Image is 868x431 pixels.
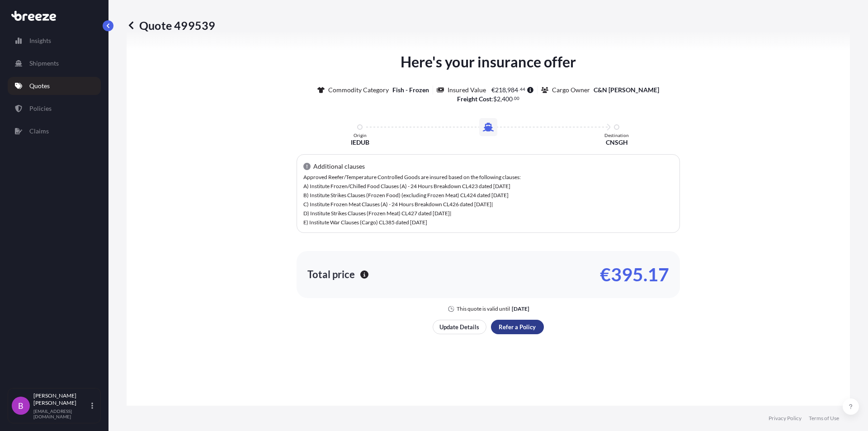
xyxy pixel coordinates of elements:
span: . [519,88,519,91]
p: Shipments [29,59,59,68]
p: E) Institute War Clauses (Cargo) CL385 dated [DATE] [303,220,673,225]
p: Policies [29,104,52,113]
p: Insights [29,36,51,45]
p: CNSGH [606,138,628,147]
p: C) Institute Frozen Meat Clauses (A) - 24 Hours Breakdown CL426 dated [DATE]| [303,202,673,207]
p: Insured Value [448,85,486,95]
p: A) Institute Frozen/Chilled Food Clauses (A) - 24 Hours Breakdown CL423 dated [DATE] [303,184,673,189]
p: Commodity Category [328,85,389,95]
a: Privacy Policy [769,415,802,422]
p: Origin [354,133,367,138]
span: 00 [514,97,519,100]
p: [EMAIL_ADDRESS][DOMAIN_NAME] [33,408,90,419]
p: B) Institute Strikes Clauses (Frozen Food) (excluding Frozen Meat) CL424 dated [DATE] [303,193,673,198]
p: This quote is valid until [457,305,510,313]
p: [DATE] [512,305,529,313]
a: Quotes [8,77,101,95]
p: Here's your insurance offer [401,51,576,73]
p: Quotes [29,81,50,90]
span: . [513,97,514,100]
p: Additional clauses [313,162,365,171]
p: Claims [29,127,49,136]
b: Freight Cost [457,95,491,103]
button: Refer a Policy [491,320,544,334]
p: Destination [604,133,629,138]
span: 400 [502,96,513,102]
a: Policies [8,99,101,118]
span: 44 [520,88,525,91]
p: [PERSON_NAME] [PERSON_NAME] [33,392,90,407]
p: Cargo Owner [552,85,590,95]
p: Fish - Frozen [392,85,429,95]
span: $ [493,96,497,102]
p: : [457,95,520,104]
p: Quote 499539 [127,18,215,33]
span: 984 [507,87,518,93]
span: , [500,96,502,102]
p: Approved Reefer/Temperature Controlled Goods are insured based on the following clauses: [303,175,673,180]
p: C&N [PERSON_NAME] [594,85,659,95]
span: , [506,87,507,93]
p: Update Details [439,322,479,332]
button: Update Details [433,320,486,334]
span: 2 [497,96,500,102]
span: € [491,87,495,93]
p: D) Institute Strikes Clauses (Frozen Meat) CL427 dated [DATE]| [303,211,673,216]
a: Terms of Use [809,415,839,422]
span: B [18,401,24,410]
a: Shipments [8,54,101,72]
p: €395.17 [600,267,669,282]
p: Refer a Policy [499,322,536,332]
p: Total price [307,270,355,279]
a: Insights [8,32,101,50]
span: 218 [495,87,506,93]
a: Claims [8,122,101,140]
p: IEDUB [351,138,369,147]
